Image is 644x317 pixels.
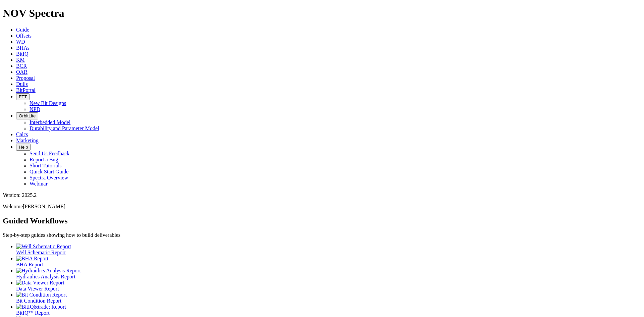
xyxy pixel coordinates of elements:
a: BitPortal [16,87,36,93]
span: BitIQ™ Report [16,310,50,316]
a: Short Tutorials [30,163,62,168]
span: Hydraulics Analysis Report [16,274,75,279]
a: Data Viewer Report Data Viewer Report [16,280,641,292]
a: Durability and Parameter Model [30,125,99,131]
a: Marketing [16,138,39,143]
span: Data Viewer Report [16,286,59,292]
a: BCR [16,63,27,69]
a: Spectra Overview [30,175,68,180]
a: BHAs [16,45,30,51]
span: BHA Report [16,262,43,267]
span: FTT [19,94,27,99]
img: Hydraulics Analysis Report [16,268,81,274]
span: Bit Condition Report [16,298,61,304]
a: New Bit Designs [30,100,66,106]
a: Guide [16,27,29,33]
span: OrbitLite [19,113,36,118]
a: Dulls [16,81,28,87]
a: Interbedded Model [30,119,70,125]
img: Bit Condition Report [16,292,67,298]
img: Well Schematic Report [16,244,71,250]
a: Report a Bug [30,157,58,162]
a: KM [16,57,25,63]
a: BitIQ&trade; Report BitIQ™ Report [16,304,641,316]
a: Send Us Feedback [30,151,69,156]
img: Data Viewer Report [16,280,64,286]
a: BitIQ [16,51,28,57]
button: OrbitLite [16,112,38,119]
a: Calcs [16,131,28,137]
a: WD [16,39,25,45]
a: Quick Start Guide [30,169,68,174]
a: BHA Report BHA Report [16,256,641,267]
a: Hydraulics Analysis Report Hydraulics Analysis Report [16,268,641,279]
button: Help [16,144,31,151]
img: BitIQ&trade; Report [16,304,66,310]
a: Proposal [16,75,35,81]
img: BHA Report [16,256,48,262]
span: Well Schematic Report [16,250,66,255]
a: Well Schematic Report Well Schematic Report [16,244,641,255]
button: FTT [16,93,30,100]
p: Step-by-step guides showing how to build deliverables [3,232,641,238]
a: NPD [30,106,40,112]
div: Version: 2025.2 [3,192,641,198]
span: [PERSON_NAME] [23,204,65,209]
p: Welcome [3,204,641,210]
h2: Guided Workflows [3,216,641,225]
a: Bit Condition Report Bit Condition Report [16,292,641,304]
h1: NOV Spectra [3,7,641,19]
a: Webinar [30,181,48,187]
a: OAR [16,69,28,75]
a: Offsets [16,33,32,39]
span: Help [19,145,28,150]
